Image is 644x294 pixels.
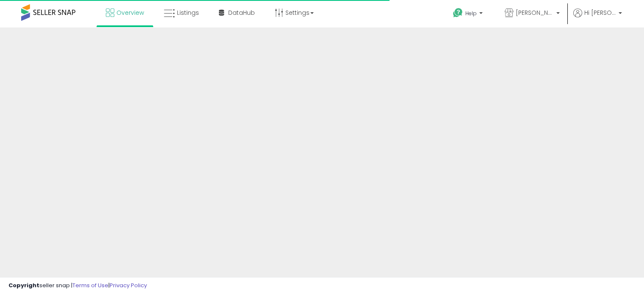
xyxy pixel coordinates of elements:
span: [PERSON_NAME] Beauty [516,8,554,17]
a: Terms of Use [72,281,108,289]
span: Help [465,10,477,17]
a: Privacy Policy [110,281,147,289]
i: Get Help [453,8,463,18]
span: Hi [PERSON_NAME] [584,8,616,17]
a: Hi [PERSON_NAME] [573,8,622,27]
a: Help [446,1,491,27]
span: Listings [177,8,199,17]
span: Overview [116,8,144,17]
div: seller snap | | [8,282,147,290]
span: DataHub [228,8,255,17]
strong: Copyright [8,281,39,289]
